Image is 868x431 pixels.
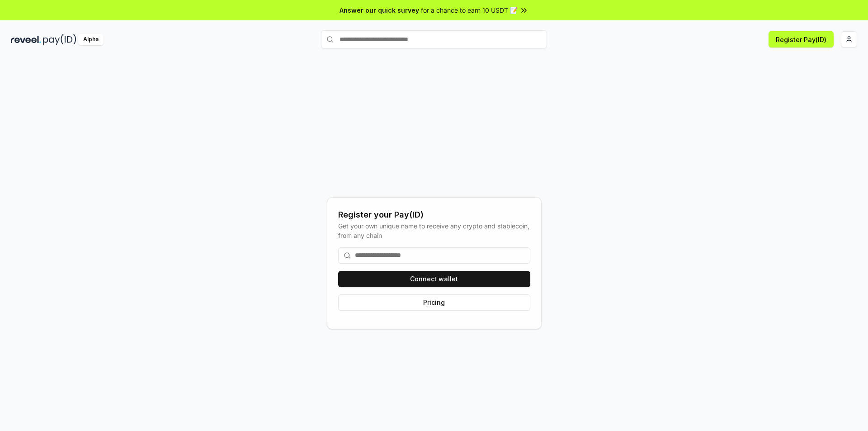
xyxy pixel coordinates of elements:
[338,294,530,311] button: Pricing
[338,221,530,240] div: Get your own unique name to receive any crypto and stablecoin, from any chain
[78,34,104,45] div: Alpha
[769,31,834,47] button: Register Pay(ID)
[421,5,518,15] span: for a chance to earn 10 USDT 📝
[43,34,76,45] img: pay_id
[338,208,530,221] div: Register your Pay(ID)
[338,271,530,287] button: Connect wallet
[340,5,419,15] span: Answer our quick survey
[11,34,41,45] img: reveel_dark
